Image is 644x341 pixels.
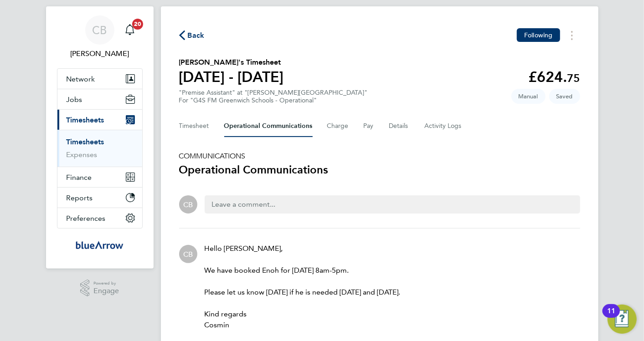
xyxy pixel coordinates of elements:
h2: [PERSON_NAME]'s Timesheet [179,57,284,68]
button: Timesheets Menu [564,28,580,42]
nav: Main navigation [46,6,154,269]
span: Powered by [93,280,119,287]
button: Network [57,69,142,89]
button: Charge [327,115,349,137]
span: Timesheets [67,116,104,124]
div: For "G4S FM Greenwich Schools - Operational" [179,97,368,104]
a: 20 [121,15,139,45]
span: Reports [67,193,93,202]
button: Finance [57,167,142,187]
button: Back [179,30,205,41]
button: Operational Communications [224,115,313,137]
span: CB [183,199,193,209]
span: 75 [567,71,580,85]
a: Powered byEngage [80,280,119,297]
span: This timesheet was manually created. [511,89,546,104]
span: Engage [93,287,119,295]
span: Finance [67,173,92,182]
span: Cosmin Balan [57,48,143,59]
h1: [DATE] - [DATE] [179,68,284,86]
button: Open Resource Center, 11 new notifications [608,305,637,334]
span: Back [188,30,205,41]
span: CB [93,24,107,36]
p: Hello [PERSON_NAME], [205,243,580,254]
button: Details [389,115,410,137]
a: Go to home page [57,238,143,252]
button: Reports [57,188,142,208]
button: Following [517,28,560,42]
button: Pay [364,115,375,137]
span: 20 [132,19,143,30]
span: Network [67,75,95,83]
span: Following [524,31,552,39]
img: bluearrow-logo-retina.png [76,238,123,252]
h5: COMMUNICATIONS [179,152,580,161]
span: This timesheet is Saved. [549,89,580,104]
span: CB [183,249,193,259]
a: Timesheets [67,137,104,146]
app-decimal: £624. [529,68,580,86]
div: Cosmin Balan [179,195,197,214]
button: Preferences [57,208,142,228]
a: Expenses [67,150,98,159]
a: CB[PERSON_NAME] [57,15,143,59]
span: Preferences [67,214,106,223]
button: Timesheet [179,115,210,137]
div: Timesheets [57,130,142,167]
button: Activity Logs [425,115,463,137]
div: 11 [607,311,615,323]
span: Jobs [67,95,82,104]
button: Jobs [57,89,142,109]
div: Cosmin Balan [179,245,197,263]
button: Timesheets [57,110,142,130]
h3: Operational Communications [179,163,580,177]
div: "Premise Assistant" at "[PERSON_NAME][GEOGRAPHIC_DATA]" [179,89,368,104]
